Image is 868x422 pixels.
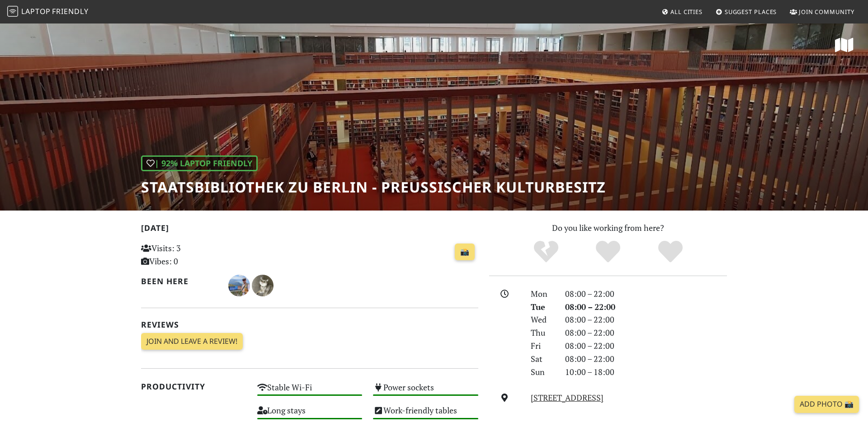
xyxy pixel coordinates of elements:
div: 08:00 – 22:00 [560,326,732,339]
div: 08:00 – 22:00 [560,313,732,326]
div: 08:00 – 22:00 [560,339,732,352]
div: Fri [525,339,560,352]
a: Add Photo 📸 [794,396,859,413]
div: Thu [525,326,560,339]
span: Friendly [52,6,88,16]
div: Mon [525,287,560,300]
div: 08:00 – 22:00 [560,300,732,314]
a: Suggest Places [712,4,781,20]
p: Do you like working from here? [489,221,727,234]
span: Laptop [21,6,51,16]
div: Power sockets [368,380,484,403]
img: 5810-tom.jpg [228,275,250,296]
div: Stable Wi-Fi [252,380,368,403]
a: Join Community [786,4,858,20]
div: Definitely! [639,239,702,264]
a: 📸 [455,244,475,261]
p: Visits: 3 Vibes: 0 [141,242,246,268]
span: Join Community [799,8,854,16]
div: 08:00 – 22:00 [560,287,732,300]
h2: [DATE] [141,223,478,236]
a: Join and leave a review! [141,333,243,350]
div: No [515,239,577,264]
h2: Productivity [141,382,246,391]
h2: Reviews [141,320,478,329]
div: Wed [525,313,560,326]
h2: Been here [141,277,217,286]
div: Sat [525,352,560,366]
div: Yes [577,239,639,264]
span: Suggest Places [725,8,777,16]
span: Teng T [252,279,274,290]
h1: Staatsbibliothek zu Berlin - Preußischer Kulturbesitz [141,178,606,196]
a: [STREET_ADDRESS] [531,392,604,403]
div: Tue [525,300,560,314]
img: 5523-teng.jpg [252,275,274,296]
div: Sun [525,366,560,379]
div: 10:00 – 18:00 [560,366,732,379]
a: LaptopFriendly LaptopFriendly [7,4,89,20]
div: 08:00 – 22:00 [560,352,732,366]
img: LaptopFriendly [7,6,18,17]
div: | 92% Laptop Friendly [141,155,258,171]
span: All Cities [670,8,703,16]
a: All Cities [658,4,706,20]
span: Tom T [228,279,252,290]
